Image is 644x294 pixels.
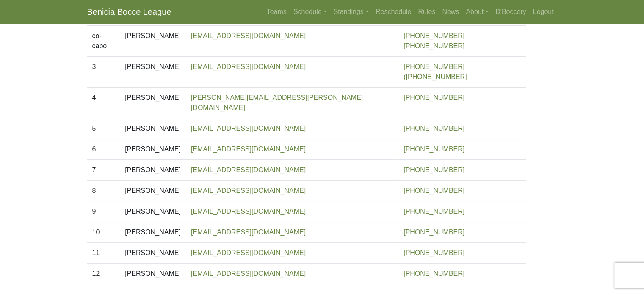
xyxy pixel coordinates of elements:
td: co-capo [87,26,120,57]
a: [PERSON_NAME][EMAIL_ADDRESS][PERSON_NAME][DOMAIN_NAME] [191,94,363,111]
a: D'Boccery [492,3,529,20]
a: News [439,3,462,20]
td: 4 [87,88,120,118]
a: Logout [530,3,557,20]
a: [PHONE_NUMBER] [PHONE_NUMBER] [404,32,464,49]
a: [PHONE_NUMBER] [404,146,464,153]
td: 5 [87,118,120,139]
td: [PERSON_NAME] [120,181,186,201]
a: [PHONE_NUMBER] [404,166,464,173]
td: [PERSON_NAME] [120,201,186,222]
a: [EMAIL_ADDRESS][DOMAIN_NAME] [191,125,306,132]
td: 7 [87,160,120,181]
td: [PERSON_NAME] [120,264,186,284]
td: 9 [87,201,120,222]
td: [PERSON_NAME] [120,160,186,181]
td: [PERSON_NAME] [120,139,186,160]
td: [PERSON_NAME] [120,243,186,264]
td: [PERSON_NAME] [120,222,186,243]
a: [EMAIL_ADDRESS][DOMAIN_NAME] [191,32,306,39]
td: 8 [87,181,120,201]
a: About [462,3,492,20]
td: 11 [87,243,120,264]
td: [PERSON_NAME] [120,26,186,57]
td: [PERSON_NAME] [120,118,186,139]
a: [PHONE_NUMBER] [404,94,464,101]
a: Schedule [290,3,330,20]
a: [PHONE_NUMBER] [404,249,464,256]
td: 6 [87,139,120,160]
a: [EMAIL_ADDRESS][DOMAIN_NAME] [191,166,306,173]
a: [EMAIL_ADDRESS][DOMAIN_NAME] [191,146,306,153]
a: Rules [415,3,439,20]
td: 12 [87,264,120,284]
a: Benicia Bocce League [87,3,171,20]
a: Teams [263,3,290,20]
a: [PHONE_NUMBER] [404,208,464,215]
a: [PHONE_NUMBER] ([PHONE_NUMBER] [404,63,467,80]
a: [PHONE_NUMBER] [404,125,464,132]
a: [EMAIL_ADDRESS][DOMAIN_NAME] [191,208,306,215]
td: 3 [87,57,120,88]
td: [PERSON_NAME] [120,88,186,118]
a: [PHONE_NUMBER] [404,187,464,194]
a: [PHONE_NUMBER] [404,270,464,277]
a: [EMAIL_ADDRESS][DOMAIN_NAME] [191,249,306,256]
a: [EMAIL_ADDRESS][DOMAIN_NAME] [191,228,306,236]
a: Standings [330,3,372,20]
a: Reschedule [372,3,415,20]
td: [PERSON_NAME] [120,57,186,88]
a: [PHONE_NUMBER] [404,228,464,236]
a: [EMAIL_ADDRESS][DOMAIN_NAME] [191,270,306,277]
a: [EMAIL_ADDRESS][DOMAIN_NAME] [191,63,306,70]
a: [EMAIL_ADDRESS][DOMAIN_NAME] [191,187,306,194]
td: 10 [87,222,120,243]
